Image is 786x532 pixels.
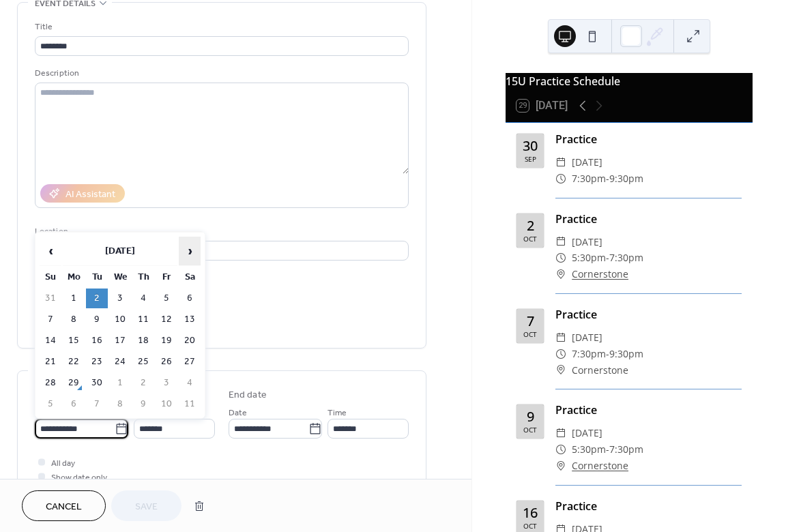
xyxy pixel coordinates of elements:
[527,219,534,233] div: 2
[572,458,628,474] a: Cornerstone
[229,388,267,402] div: End date
[555,131,742,147] div: Practice
[109,373,131,393] td: 1
[572,329,602,346] span: [DATE]
[179,310,201,329] td: 13
[506,73,753,89] div: 15U Practice Schedule
[555,250,566,266] div: ​
[327,406,347,420] span: Time
[572,171,606,187] span: 7:30pm
[609,171,643,187] span: 9:30pm
[555,498,742,514] div: Practice
[156,289,177,308] td: 5
[572,362,628,379] span: Cornerstone
[555,402,742,418] div: Practice
[63,373,85,393] td: 29
[179,267,201,287] th: Sa
[86,373,108,393] td: 30
[46,500,82,514] span: Cancel
[40,237,61,265] span: ‹
[572,234,602,250] span: [DATE]
[132,394,154,414] td: 9
[86,394,108,414] td: 7
[86,310,108,329] td: 9
[609,441,643,458] span: 7:30pm
[555,346,566,362] div: ​
[523,331,537,338] div: Oct
[179,331,201,351] td: 20
[63,237,177,266] th: [DATE]
[572,266,628,282] a: Cornerstone
[555,329,566,346] div: ​
[109,310,131,329] td: 10
[523,235,537,242] div: Oct
[132,310,154,329] td: 11
[523,506,538,520] div: 16
[63,352,85,372] td: 22
[63,267,85,287] th: Mo
[606,171,609,187] span: -
[109,352,131,372] td: 24
[609,346,643,362] span: 9:30pm
[156,267,177,287] th: Fr
[523,139,538,153] div: 30
[86,352,108,372] td: 23
[63,394,85,414] td: 6
[555,425,566,441] div: ​
[572,154,602,171] span: [DATE]
[40,331,61,351] td: 14
[109,394,131,414] td: 8
[109,267,131,287] th: We
[572,250,606,266] span: 5:30pm
[572,441,606,458] span: 5:30pm
[555,441,566,458] div: ​
[572,346,606,362] span: 7:30pm
[132,352,154,372] td: 25
[132,289,154,308] td: 4
[63,289,85,308] td: 1
[179,352,201,372] td: 27
[555,211,742,227] div: Practice
[35,20,406,34] div: Title
[40,289,61,308] td: 31
[40,373,61,393] td: 28
[86,289,108,308] td: 2
[22,490,106,521] button: Cancel
[555,234,566,250] div: ​
[527,410,534,424] div: 9
[523,426,537,433] div: Oct
[179,237,200,265] span: ›
[35,224,406,239] div: Location
[40,352,61,372] td: 21
[555,266,566,282] div: ​
[523,522,537,529] div: Oct
[109,331,131,351] td: 17
[527,314,534,328] div: 7
[51,456,75,471] span: All day
[179,394,201,414] td: 11
[156,352,177,372] td: 26
[51,471,107,485] span: Show date only
[109,289,131,308] td: 3
[606,441,609,458] span: -
[572,425,602,441] span: [DATE]
[40,310,61,329] td: 7
[525,156,536,162] div: Sep
[63,331,85,351] td: 15
[86,267,108,287] th: Tu
[555,458,566,474] div: ​
[606,346,609,362] span: -
[555,171,566,187] div: ​
[555,154,566,171] div: ​
[156,331,177,351] td: 19
[179,289,201,308] td: 6
[132,373,154,393] td: 2
[156,373,177,393] td: 3
[40,394,61,414] td: 5
[555,306,742,323] div: Practice
[609,250,643,266] span: 7:30pm
[555,362,566,379] div: ​
[156,310,177,329] td: 12
[63,310,85,329] td: 8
